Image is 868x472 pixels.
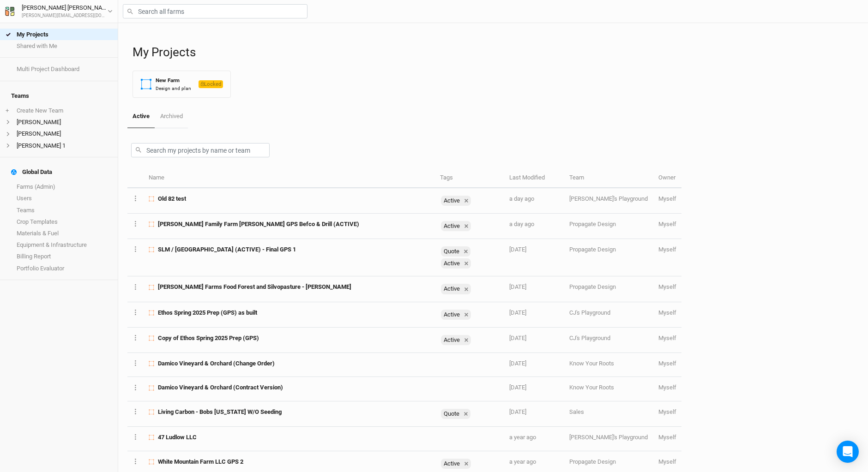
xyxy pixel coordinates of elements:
span: Old 82 test [158,195,186,203]
div: New Farm [156,77,191,84]
div: Active [441,335,462,345]
div: Active [441,459,471,469]
div: Quote [441,246,461,257]
span: 47 Ludlow LLC [158,433,197,442]
td: Propagate Design [564,276,653,302]
span: bob@propagateventures.com [658,408,676,415]
td: Know Your Roots [564,353,653,377]
div: Active [441,335,471,345]
th: Last Modified [504,168,564,188]
span: Wally Farms Food Forest and Silvopasture - BOB [158,283,351,291]
span: Copy of Ethos Spring 2025 Prep (GPS) [158,334,259,342]
span: Ethos Spring 2025 Prep (GPS) as built [158,309,257,317]
span: Living Carbon - Bobs Alabama W/O Seeding [158,408,282,416]
td: CJ's Playground [564,302,653,328]
span: + [6,107,9,114]
span: bob@propagateventures.com [658,221,676,227]
span: Sep 14, 2024 7:25 PM [509,458,536,465]
input: Search all farms [123,4,307,18]
span: May 5, 2025 2:27 PM [509,384,526,391]
div: Active [441,459,462,469]
td: Know Your Roots [564,377,653,401]
button: [PERSON_NAME] [PERSON_NAME][PERSON_NAME][EMAIL_ADDRESS][DOMAIN_NAME] [5,3,113,19]
span: SLM / Trumansburg (ACTIVE) - Final GPS 1 [158,245,296,254]
span: bob@propagateventures.com [658,384,676,391]
span: Sep 8, 2025 10:19 AM [509,246,526,253]
th: Tags [435,168,504,188]
span: Jan 12, 2025 2:50 PM [509,408,526,415]
span: bob@propagateventures.com [658,360,676,367]
div: Active [441,258,462,269]
div: Active [441,310,462,320]
span: bob@propagateventures.com [658,458,676,465]
span: bob@propagateventures.com [658,246,676,253]
h4: Teams [6,87,112,105]
span: Damico Vineyard & Orchard (Change Order) [158,359,275,368]
div: Global Data [11,168,52,176]
span: bob@propagateventures.com [658,195,676,202]
div: Active [441,310,471,320]
div: Active [441,258,471,269]
div: Active [441,284,471,294]
span: bob@propagateventures.com [658,335,676,341]
th: Owner [653,168,681,188]
td: Sales [564,401,653,427]
div: Active [441,221,462,231]
div: Active [441,196,471,206]
div: Quote [441,409,470,419]
div: Active [441,284,462,294]
td: Propagate Design [564,214,653,239]
span: White Mountain Farm LLC GPS 2 [158,458,243,466]
th: Name [144,168,435,188]
span: Locked [199,80,223,88]
span: May 5, 2025 3:13 PM [509,360,526,367]
input: Search my projects by name or team [131,143,270,157]
div: Active [441,221,471,231]
span: Sep 22, 2025 3:02 PM [509,195,534,202]
th: Team [564,168,653,188]
span: Jul 23, 2025 12:10 AM [509,283,526,290]
a: Archived [155,105,187,127]
h1: My Projects [133,45,859,60]
div: Quote [441,246,470,257]
div: [PERSON_NAME][EMAIL_ADDRESS][DOMAIN_NAME] [22,12,108,19]
span: bob@propagateventures.com [658,309,676,316]
div: Active [441,196,462,206]
span: Damico Vineyard & Orchard (Contract Version) [158,383,283,392]
span: Oct 1, 2024 12:36 PM [509,434,536,441]
div: Open Intercom Messenger [837,441,859,463]
span: bob@propagateventures.com [658,283,676,290]
span: Sep 22, 2025 12:14 PM [509,221,534,227]
button: New FarmDesign and planLocked [133,71,231,98]
a: Active [127,105,155,128]
td: [PERSON_NAME]'s Playground [564,427,653,451]
div: Design and plan [156,85,191,92]
span: bob@propagateventures.com [658,434,676,441]
span: Rudolph Family Farm Bob GPS Befco & Drill (ACTIVE) [158,220,359,228]
td: [PERSON_NAME]'s Playground [564,188,653,214]
span: Jun 27, 2025 7:56 PM [509,309,526,316]
td: Propagate Design [564,239,653,276]
td: CJ's Playground [564,328,653,353]
span: May 15, 2025 8:55 PM [509,335,526,341]
div: [PERSON_NAME] [PERSON_NAME] [22,3,108,12]
div: Quote [441,409,461,419]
